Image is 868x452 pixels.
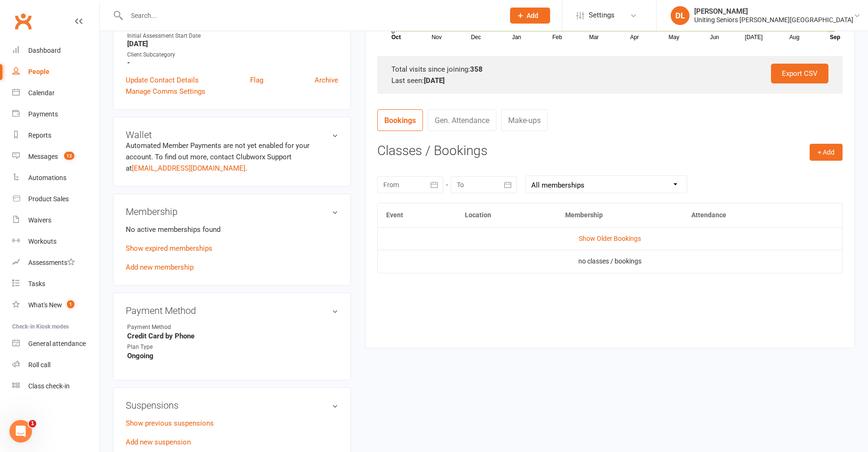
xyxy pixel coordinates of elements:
[126,224,338,235] p: No active memberships found
[28,340,86,347] div: General attendance
[11,9,35,33] a: Clubworx
[28,361,50,369] div: Roll call
[127,50,338,59] div: Client Subcategory
[126,244,212,253] a: Show expired memberships
[378,250,842,272] td: no classes / bookings
[28,89,55,97] div: Calendar
[12,273,99,295] a: Tasks
[671,6,690,25] div: DL
[12,40,99,61] a: Dashboard
[126,141,309,173] no-payment-system: Automated Member Payments are not yet enabled for your account. To find out more, contact Clubwor...
[377,109,423,131] a: Bookings
[250,74,263,86] a: Flag
[470,65,483,74] strong: 358
[810,144,843,161] button: + Add
[28,131,51,139] div: Reports
[29,420,36,427] span: 1
[12,104,99,125] a: Payments
[126,74,199,86] a: Update Contact Details
[12,210,99,231] a: Waivers
[28,153,58,160] div: Messages
[127,40,338,48] strong: [DATE]
[527,12,538,19] span: Add
[424,76,445,85] strong: [DATE]
[12,354,99,376] a: Roll call
[28,174,66,181] div: Automations
[28,216,51,224] div: Waivers
[377,144,843,158] h3: Classes / Bookings
[579,235,641,242] a: Show Older Bookings
[127,323,205,332] div: Payment Method
[12,61,99,82] a: People
[589,5,615,26] span: Settings
[28,301,62,309] div: What's New
[127,352,338,360] strong: Ongoing
[126,130,338,140] h3: Wallet
[12,125,99,146] a: Reports
[127,343,205,352] div: Plan Type
[510,8,550,24] button: Add
[67,300,74,308] span: 1
[391,64,828,75] div: Total visits since joining:
[64,152,74,160] span: 12
[28,238,57,245] div: Workouts
[28,110,58,118] div: Payments
[12,189,99,210] a: Product Sales
[694,7,853,16] div: [PERSON_NAME]
[28,68,49,75] div: People
[126,419,214,427] a: Show previous suspensions
[28,280,45,288] div: Tasks
[28,47,61,54] div: Dashboard
[12,167,99,189] a: Automations
[127,332,338,340] strong: Credit Card by Phone
[9,420,32,443] iframe: Intercom live chat
[12,295,99,316] a: What's New1
[12,231,99,252] a: Workouts
[315,74,338,86] a: Archive
[378,203,456,227] th: Event
[456,203,557,227] th: Location
[126,206,338,217] h3: Membership
[126,438,191,446] a: Add new suspension
[126,86,205,97] a: Manage Comms Settings
[501,109,548,131] a: Make-ups
[126,305,338,316] h3: Payment Method
[12,333,99,354] a: General attendance kiosk mode
[12,146,99,167] a: Messages 12
[12,82,99,104] a: Calendar
[12,376,99,397] a: Class kiosk mode
[694,16,853,24] div: Uniting Seniors [PERSON_NAME][GEOGRAPHIC_DATA]
[391,75,828,86] div: Last seen:
[12,252,99,273] a: Assessments
[28,259,75,266] div: Assessments
[557,203,683,227] th: Membership
[126,400,338,411] h3: Suspensions
[28,382,70,390] div: Class check-in
[28,195,69,203] div: Product Sales
[132,164,245,173] a: [EMAIL_ADDRESS][DOMAIN_NAME]
[683,203,803,227] th: Attendance
[771,64,828,83] a: Export CSV
[124,9,498,22] input: Search...
[126,263,194,271] a: Add new membership
[127,32,338,41] div: Initial Assessment Start Date
[428,109,496,131] a: Gen. Attendance
[127,58,338,67] strong: -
